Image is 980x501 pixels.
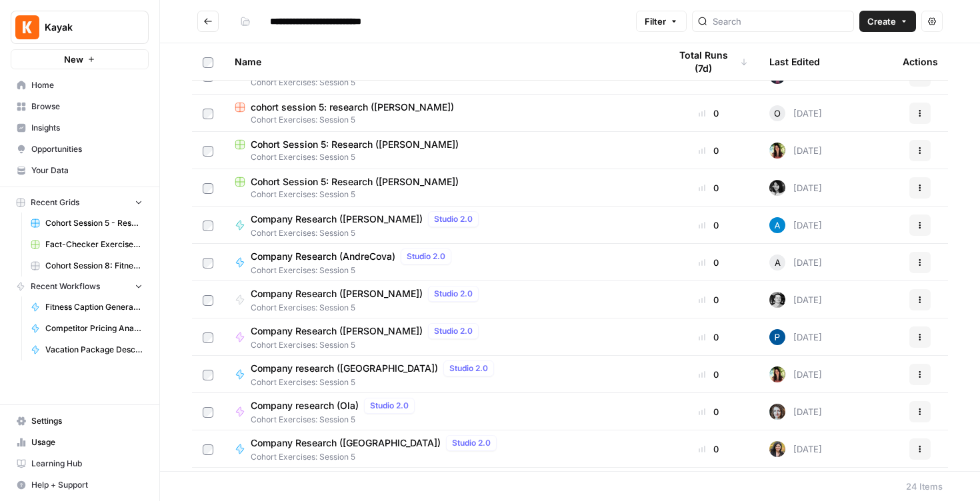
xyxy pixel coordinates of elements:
div: [DATE] [769,180,822,196]
img: 4vx69xode0b6rvenq8fzgxnr47hp [769,292,785,308]
span: Company research ([GEOGRAPHIC_DATA]) [251,362,438,375]
span: Company Research (AndreCova) [251,250,395,263]
span: O [774,107,781,120]
span: Your Data [31,165,143,177]
span: A [775,256,781,269]
div: [DATE] [769,366,822,382]
div: [DATE] [769,441,822,457]
div: Name [235,43,648,80]
div: 0 [669,181,748,195]
span: Cohort Exercises: Session 5 [251,451,502,463]
span: Cohort Exercises: Session 5 [235,114,648,126]
span: Browse [31,101,143,113]
img: re7xpd5lpd6r3te7ued3p9atxw8h [769,441,785,457]
button: Help + Support [11,474,149,496]
button: New [11,49,149,69]
div: Last Edited [769,43,820,80]
span: Studio 2.0 [452,437,491,449]
img: 0w16hsb9dp3affd7irj0qqs67ma2 [769,180,785,196]
span: Kayak [45,21,125,34]
a: Company research ([GEOGRAPHIC_DATA])Studio 2.0Cohort Exercises: Session 5 [235,360,648,388]
a: Opportunities [11,139,149,160]
span: Home [31,79,143,91]
span: Filter [645,15,666,28]
a: Company Research ([PERSON_NAME])Studio 2.0Cohort Exercises: Session 5 [235,323,648,351]
button: Workspace: Kayak [11,11,149,44]
span: Company research (Ola) [251,399,359,412]
span: Cohort Exercises: Session 5 [251,414,420,426]
span: Cohort Exercises: Session 5 [251,339,484,351]
a: Company Research ([PERSON_NAME])Studio 2.0Cohort Exercises: Session 5 [235,211,648,239]
button: Recent Grids [11,193,149,213]
img: pl7e58t6qlk7gfgh2zr3oyga3gis [769,329,785,345]
a: Company Research ([PERSON_NAME])Studio 2.0Cohort Exercises: Session 5 [235,286,648,314]
span: Cohort Exercises: Session 5 [251,302,484,314]
div: 0 [669,144,748,157]
span: Studio 2.0 [434,213,473,225]
div: Actions [903,43,938,80]
span: Fitness Caption Generator ([PERSON_NAME]) [45,301,143,313]
a: Insights [11,117,149,139]
span: Company Research ([PERSON_NAME]) [251,287,423,300]
span: Recent Grids [31,197,79,209]
div: [DATE] [769,105,822,121]
input: Search [713,15,848,28]
img: Kayak Logo [15,15,39,39]
img: e4v89f89x2fg3vu1gtqy01mqi6az [769,143,785,159]
a: Cohort Session 5: Research ([PERSON_NAME])Cohort Exercises: Session 5 [235,175,648,201]
div: [DATE] [769,254,822,270]
a: Competitor Pricing Analysis ([PERSON_NAME]) [25,318,149,339]
img: e4v89f89x2fg3vu1gtqy01mqi6az [769,366,785,382]
span: Insights [31,122,143,134]
a: Usage [11,432,149,453]
span: New [64,53,83,66]
a: Vacation Package Description Generator (AndreCova) [25,339,149,360]
div: 0 [669,442,748,456]
a: Settings [11,410,149,432]
img: rz7p8tmnmqi1pt4pno23fskyt2v8 [769,404,785,420]
span: Studio 2.0 [434,325,473,337]
span: Settings [31,415,143,427]
span: Cohort Session 8: Fitness Grid (Sample) [45,260,143,272]
div: [DATE] [769,292,822,308]
span: Studio 2.0 [449,362,488,374]
span: Company Research ([PERSON_NAME]) [251,324,423,338]
span: cohort session 5: research ([PERSON_NAME]) [251,101,454,114]
span: Cohort Exercises: Session 5 [251,376,499,388]
span: Studio 2.0 [407,250,445,262]
span: Competitor Pricing Analysis ([PERSON_NAME]) [45,322,143,334]
span: Learning Hub [31,458,143,470]
a: Company Research ([GEOGRAPHIC_DATA])Studio 2.0Cohort Exercises: Session 5 [235,435,648,463]
span: Create [867,15,896,28]
div: 0 [669,107,748,120]
span: Opportunities [31,143,143,155]
div: 0 [669,293,748,306]
span: Company Research ([GEOGRAPHIC_DATA]) [251,436,441,450]
div: Total Runs (7d) [669,43,748,80]
span: Cohort Exercises: Session 5 [251,227,484,239]
div: 0 [669,256,748,269]
a: Learning Hub [11,453,149,474]
div: 24 Items [906,480,943,493]
a: Cohort Session 5 - Research ([PERSON_NAME]) [25,213,149,234]
a: Fact-Checker Exercises ([PERSON_NAME]) Grid [25,234,149,255]
span: Studio 2.0 [370,400,409,412]
span: Recent Workflows [31,280,100,292]
a: cohort session 5: research ([PERSON_NAME])Cohort Exercises: Session 5 [235,101,648,126]
span: Cohort Session 5 - Research ([PERSON_NAME]) [45,217,143,229]
a: Fitness Caption Generator ([PERSON_NAME]) [25,296,149,318]
span: Cohort Exercises: Session 5 [235,151,648,163]
span: Cohort Session 5: Research ([PERSON_NAME]) [251,175,459,189]
span: Cohort Exercises: Session 5 [235,77,648,89]
span: Cohort Exercises: Session 5 [251,264,457,276]
span: Cohort Exercises: Session 5 [235,189,648,201]
img: o3cqybgnmipr355j8nz4zpq1mc6x [769,217,785,233]
button: Go back [197,11,219,32]
span: Help + Support [31,479,143,491]
span: Company Research ([PERSON_NAME]) [251,213,423,226]
a: Company Research (AndreCova)Studio 2.0Cohort Exercises: Session 5 [235,249,648,276]
span: Usage [31,436,143,448]
span: Studio 2.0 [434,288,473,300]
div: [DATE] [769,404,822,420]
a: Your Data [11,160,149,181]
